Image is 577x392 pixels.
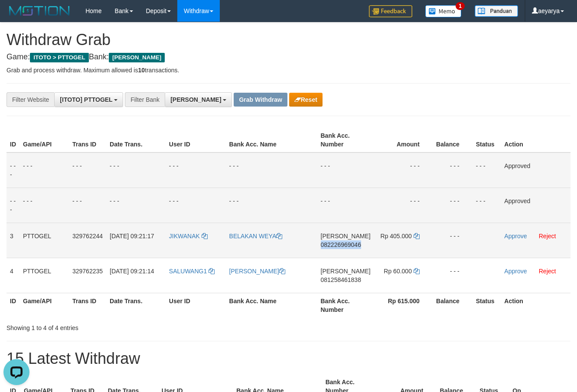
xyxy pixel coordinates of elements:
span: [PERSON_NAME] [321,268,371,275]
td: - - - [433,188,473,223]
th: Trans ID [69,128,106,152]
a: Reject [539,233,556,240]
button: [ITOTO] PTTOGEL [54,92,123,107]
span: [PERSON_NAME] [321,233,371,240]
span: Rp 60.000 [384,268,412,275]
td: Approved [501,152,570,188]
th: Date Trans. [106,128,166,152]
td: - - - [20,152,69,188]
th: Date Trans. [106,293,166,317]
td: 4 [7,258,20,293]
td: PTTOGEL [20,258,69,293]
strong: 10 [138,67,145,74]
th: ID [7,128,20,152]
td: - - - [473,152,501,188]
span: 1 [456,2,465,10]
td: - - - [69,188,106,223]
div: Filter Bank [125,92,165,107]
th: Status [473,293,501,317]
th: ID [7,293,20,317]
span: 329762244 [72,233,103,240]
th: Balance [433,293,473,317]
button: Open LiveChat chat widget [3,3,29,29]
a: Approve [504,268,527,275]
td: - - - [433,258,473,293]
th: User ID [166,128,226,152]
td: - - - [20,188,69,223]
a: SALUWANG1 [169,268,215,275]
img: panduan.png [475,5,518,17]
td: 3 [7,223,20,258]
button: Grab Withdraw [234,93,287,107]
span: ITOTO > PTTOGEL [30,53,89,62]
h1: Withdraw Grab [7,31,570,49]
a: Copy 405000 to clipboard [414,233,420,240]
a: Copy 60000 to clipboard [414,268,420,275]
img: Button%20Memo.svg [425,5,462,17]
td: - - - [106,188,166,223]
td: - - - [374,152,433,188]
th: Rp 615.000 [374,293,433,317]
span: 329762235 [72,268,103,275]
a: JIKWANAK [169,233,208,240]
h1: 15 Latest Withdraw [7,350,570,367]
th: Bank Acc. Name [226,293,317,317]
p: Grab and process withdraw. Maximum allowed is transactions. [7,66,570,75]
td: - - - [226,152,317,188]
td: - - - [374,188,433,223]
span: [PERSON_NAME] [109,53,165,62]
td: - - - [166,152,226,188]
th: Action [501,128,570,152]
th: Action [501,293,570,317]
td: - - - [69,152,106,188]
th: Amount [374,128,433,152]
div: Showing 1 to 4 of 4 entries [7,320,234,332]
span: Rp 405.000 [381,233,412,240]
td: - - - [433,152,473,188]
span: JIKWANAK [169,233,200,240]
span: [DATE] 09:21:17 [110,233,154,240]
td: - - - [317,152,374,188]
button: Reset [289,93,323,107]
td: - - - [433,223,473,258]
span: Copy 081258461838 to clipboard [321,276,361,283]
td: - - - [473,188,501,223]
th: User ID [166,293,226,317]
img: Feedback.jpg [369,5,412,17]
a: [PERSON_NAME] [229,268,285,275]
th: Bank Acc. Number [317,293,374,317]
h4: Game: Bank: [7,53,570,62]
td: - - - [317,188,374,223]
th: Game/API [20,128,69,152]
th: Bank Acc. Number [317,128,374,152]
td: - - - [7,152,20,188]
a: Approve [504,233,527,240]
span: [DATE] 09:21:14 [110,268,154,275]
img: MOTION_logo.png [7,4,72,17]
a: Reject [539,268,556,275]
span: [PERSON_NAME] [170,96,221,103]
button: [PERSON_NAME] [165,92,232,107]
td: - - - [106,152,166,188]
span: SALUWANG1 [169,268,207,275]
span: [ITOTO] PTTOGEL [60,96,112,103]
th: Status [473,128,501,152]
td: - - - [226,188,317,223]
td: PTTOGEL [20,223,69,258]
span: Copy 082226969046 to clipboard [321,241,361,248]
td: Approved [501,188,570,223]
th: Trans ID [69,293,106,317]
td: - - - [166,188,226,223]
a: BELAKAN WEYA [229,233,283,240]
th: Balance [433,128,473,152]
div: Filter Website [7,92,54,107]
th: Bank Acc. Name [226,128,317,152]
th: Game/API [20,293,69,317]
td: - - - [7,188,20,223]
